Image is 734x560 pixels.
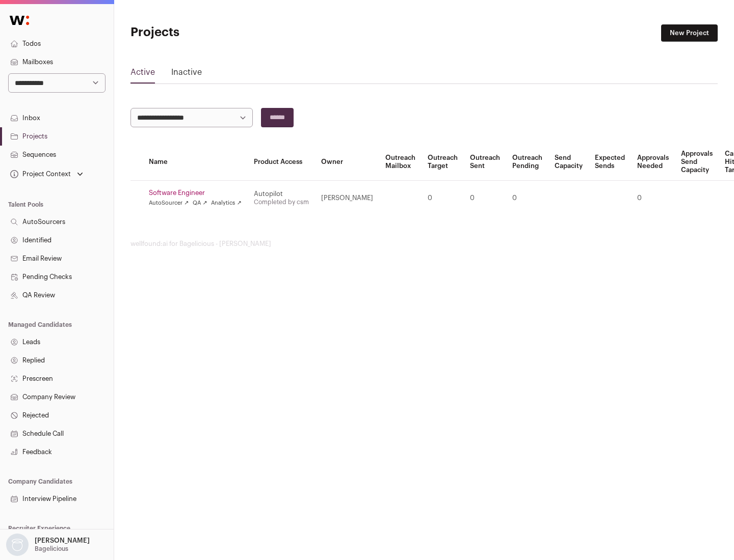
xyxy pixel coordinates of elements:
[8,170,71,178] div: Project Context
[248,144,315,181] th: Product Access
[631,144,675,181] th: Approvals Needed
[8,167,85,181] button: Open dropdown
[506,144,548,181] th: Outreach Pending
[315,144,379,181] th: Owner
[254,190,309,198] div: Autopilot
[149,199,189,207] a: AutoSourcer ↗
[130,66,155,82] a: Active
[211,199,241,207] a: Analytics ↗
[6,534,29,556] img: nopic.png
[171,66,202,82] a: Inactive
[675,144,719,181] th: Approvals Send Capacity
[422,181,464,216] td: 0
[35,537,90,545] p: [PERSON_NAME]
[193,199,207,207] a: QA ↗
[631,181,675,216] td: 0
[422,144,464,181] th: Outreach Target
[4,534,92,556] button: Open dropdown
[254,199,309,205] a: Completed by csm
[35,545,68,553] p: Bagelicious
[4,10,35,31] img: Wellfound
[315,181,379,216] td: [PERSON_NAME]
[130,24,326,41] h1: Projects
[379,144,422,181] th: Outreach Mailbox
[661,24,718,42] a: New Project
[149,189,242,197] a: Software Engineer
[506,181,548,216] td: 0
[589,144,631,181] th: Expected Sends
[464,181,506,216] td: 0
[143,144,248,181] th: Name
[548,144,589,181] th: Send Capacity
[130,240,718,248] footer: wellfound:ai for Bagelicious - [PERSON_NAME]
[464,144,506,181] th: Outreach Sent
